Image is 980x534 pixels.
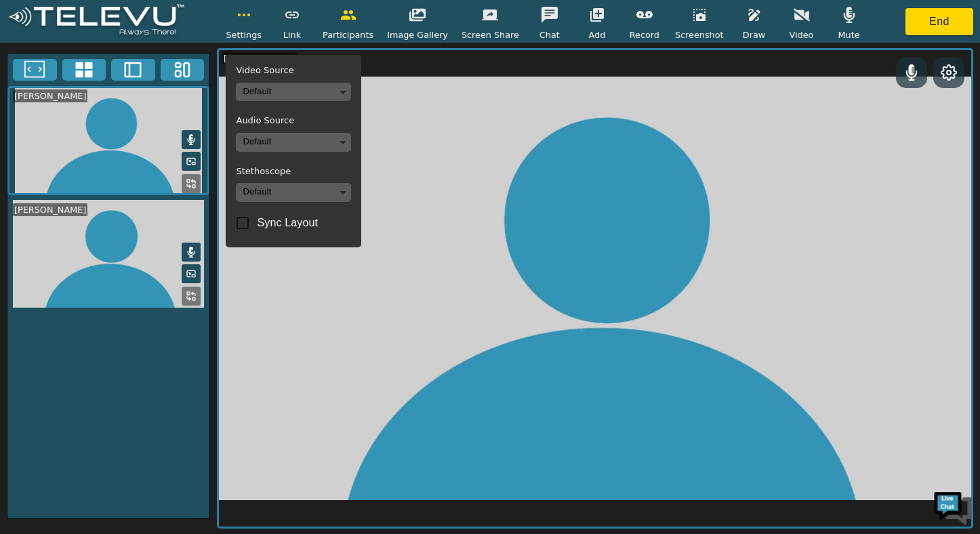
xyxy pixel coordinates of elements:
img: logoWhite.png [7,4,186,39]
span: Screen Share [462,28,519,41]
button: Two Window Medium [111,59,155,81]
div: Default [236,133,351,152]
h5: Video Source [236,65,351,76]
h5: Stethoscope [236,166,351,177]
span: We're online! [79,171,187,308]
button: Replace Feed [182,174,201,193]
span: Participants [323,28,373,41]
textarea: Type your message and hit 'Enter' [7,370,258,417]
span: Record [630,28,659,41]
img: Chat Widget [933,487,973,527]
span: Settings [226,28,262,41]
span: Link [283,28,301,41]
button: End [905,8,973,35]
div: Minimize live chat window [222,7,255,39]
button: Mute [182,243,201,262]
button: Fullscreen [13,59,57,81]
span: Sync Layout [257,215,318,231]
button: 4x4 [62,59,106,81]
h5: Audio Source [236,115,351,126]
button: Picture in Picture [182,152,201,171]
button: Picture in Picture [182,264,201,283]
button: Mute [182,130,201,149]
div: [PERSON_NAME] [222,52,297,64]
span: Chat [539,28,560,41]
div: Default [236,83,351,102]
span: Image Gallery [387,28,448,41]
span: Mute [838,28,859,41]
div: [PERSON_NAME] [13,89,87,102]
span: Add [589,28,606,41]
div: Chat with us now [70,71,228,89]
span: Draw [743,28,765,41]
span: Video [790,28,814,41]
div: [PERSON_NAME] [13,203,87,216]
button: Three Window Medium [161,59,205,81]
img: d_736959983_company_1615157101543_736959983 [23,63,57,97]
span: Screenshot [675,28,724,41]
div: Default [236,183,351,202]
button: Replace Feed [182,287,201,306]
